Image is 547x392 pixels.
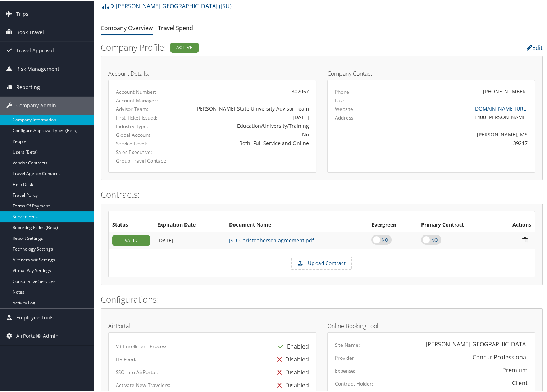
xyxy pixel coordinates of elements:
th: Actions [495,218,535,230]
label: Site Name: [335,340,360,347]
div: Active [170,42,199,52]
div: No [184,130,309,137]
label: Address: [335,113,355,120]
div: Enabled [275,339,309,352]
div: Disabled [274,365,309,378]
div: Both, Full Service and Online [184,138,309,146]
h2: Configurations: [101,292,543,304]
label: HR Feed: [116,355,136,362]
label: Service Level: [116,139,173,146]
a: Company Overview [101,23,153,31]
label: Fax: [335,96,344,103]
div: Education/University/Training [184,121,309,129]
div: Disabled [274,378,309,391]
label: Industry Type: [116,122,173,129]
label: Account Manager: [116,96,173,103]
label: Activate New Travelers: [116,381,170,388]
div: [PHONE_NUMBER] [483,87,528,94]
label: Website: [335,104,355,112]
label: Advisor Team: [116,104,173,112]
div: [DATE] [184,112,309,120]
label: SSO into AirPortal: [116,368,158,375]
div: [PERSON_NAME] State University Advisor Team [184,104,309,111]
a: [DOMAIN_NAME][URL] [473,104,528,111]
span: Risk Management [16,59,59,77]
label: Sales Executive: [116,148,173,155]
h4: Online Booking Tool: [327,322,535,328]
span: [DATE] [157,236,173,243]
label: First Ticket Issued: [116,113,173,120]
a: JSU_Christopherson agreement.pdf [229,236,314,243]
th: Status [109,218,154,230]
label: Phone: [335,87,351,94]
label: Provider: [335,353,356,360]
span: Reporting [16,77,40,95]
div: Concur Professional [473,352,528,360]
label: Contract Holder: [335,379,373,386]
div: 39217 [386,138,528,146]
h4: Account Details: [108,70,316,75]
span: Company Admin [16,95,56,113]
i: Remove Contract [519,235,531,243]
span: AirPortal® Admin [16,326,59,344]
label: V3 Enrollment Process: [116,342,169,349]
th: Expiration Date [154,218,225,230]
h4: AirPortal: [108,322,316,328]
div: VALID [112,234,150,244]
a: Travel Spend [158,23,193,31]
div: 302067 [184,87,309,94]
span: Trips [16,4,28,22]
div: [PERSON_NAME][GEOGRAPHIC_DATA] [426,339,528,347]
div: 1400 [PERSON_NAME] [386,112,528,120]
label: Account Number: [116,87,173,94]
th: Document Name [225,218,368,230]
div: Premium [502,365,528,373]
a: Edit [527,43,543,51]
div: Client [512,378,528,386]
div: Add/Edit Date [157,236,222,243]
h2: Contracts: [101,187,543,200]
label: Expense: [335,366,355,373]
th: Evergreen [368,218,418,230]
span: Travel Approval [16,41,54,59]
div: [PERSON_NAME], MS [386,130,528,137]
th: Primary Contract [418,218,495,230]
label: Global Account: [116,130,173,137]
div: Disabled [274,352,309,365]
h4: Company Contact: [327,70,535,75]
span: Book Travel [16,22,44,40]
h2: Company Profile: [101,40,392,52]
span: Employee Tools [16,308,54,326]
label: Upload Contract [292,256,351,269]
label: Group Travel Contact: [116,156,173,163]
